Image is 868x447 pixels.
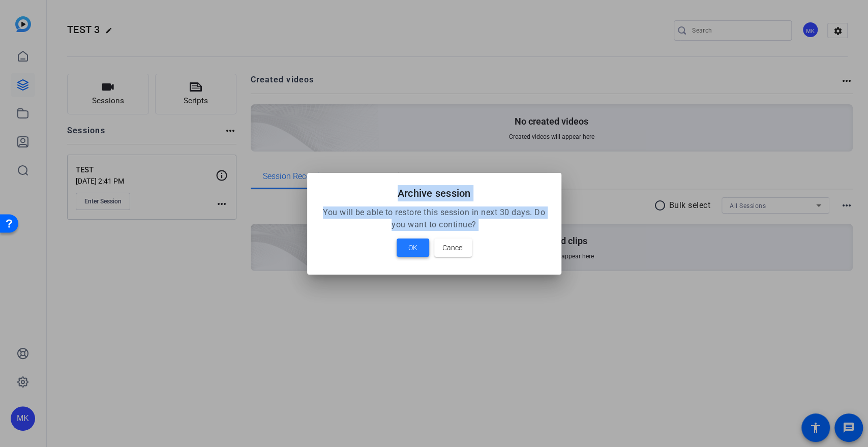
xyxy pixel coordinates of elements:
span: Cancel [442,242,464,254]
p: You will be able to restore this session in next 30 days. Do you want to continue? [319,206,549,231]
button: Cancel [434,239,472,257]
button: OK [397,239,429,257]
span: OK [408,242,417,254]
h2: Archive session [319,185,549,201]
